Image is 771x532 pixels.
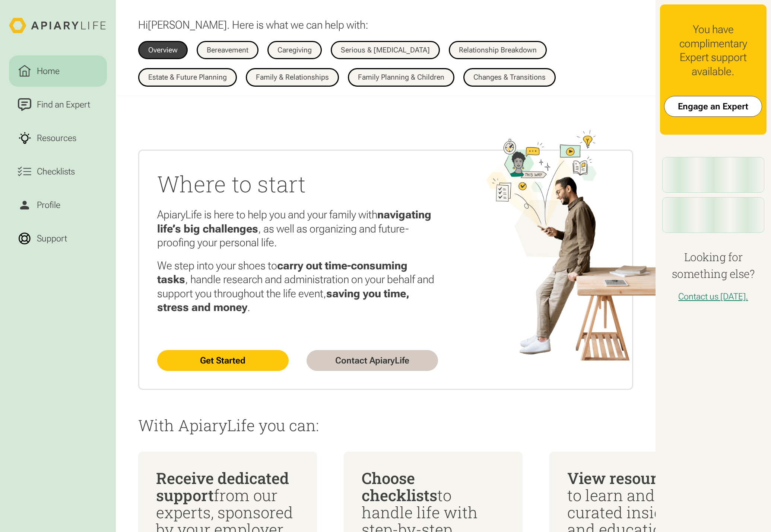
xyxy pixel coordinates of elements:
a: Get Started [157,350,289,371]
strong: carry out time-consuming tasks [157,259,407,286]
a: Overview [138,41,188,60]
a: Estate & Future Planning [138,68,237,87]
a: Family & Relationships [246,68,339,87]
a: Changes & Transitions [463,68,556,87]
div: Support [35,232,69,245]
a: Resources [9,122,107,154]
div: Estate & Future Planning [148,74,227,81]
p: Hi . Here is what we can help with: [138,18,368,32]
p: With ApiaryLife you can: [138,417,633,434]
h2: Where to start [157,169,438,199]
div: Caregiving [277,47,312,54]
div: Resources [35,131,79,145]
a: Family Planning & Children [348,68,454,87]
a: Home [9,55,107,87]
a: Find an Expert [9,89,107,120]
div: Family Planning & Children [358,74,444,81]
p: We step into your shoes to , handle research and administration on your behalf and support you th... [157,259,438,314]
a: Support [9,223,107,254]
div: Find an Expert [35,98,92,111]
strong: navigating life’s big challenges [157,208,431,235]
a: Contact ApiaryLife [307,350,438,371]
div: Checklists [35,165,77,178]
div: Bereavement [207,47,248,54]
div: Family & Relationships [256,74,329,81]
h4: Looking for something else? [660,249,767,282]
div: You have complimentary Expert support available. [669,22,758,78]
span: Choose checklists [362,468,437,505]
span: Receive dedicated support [156,468,289,505]
span: [PERSON_NAME] [148,18,227,31]
a: Contact us [DATE]. [678,291,748,302]
a: Caregiving [267,41,322,60]
div: Changes & Transitions [473,74,546,81]
div: Home [35,64,62,78]
p: ApiaryLife is here to help you and your family with , as well as organizing and future-proofing y... [157,208,438,250]
a: Checklists [9,156,107,187]
span: View resources [567,468,681,488]
div: Serious & [MEDICAL_DATA] [341,47,430,54]
a: Bereavement [197,41,258,60]
a: Engage an Expert [664,96,762,117]
div: Profile [35,198,63,212]
a: Serious & [MEDICAL_DATA] [331,41,440,60]
a: Profile [9,189,107,221]
a: Relationship Breakdown [449,41,547,60]
div: Relationship Breakdown [459,47,537,54]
